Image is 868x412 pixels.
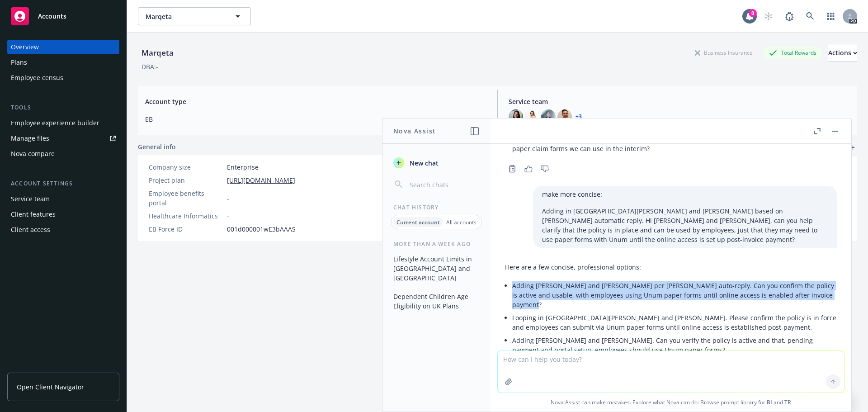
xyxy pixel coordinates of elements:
p: We believe the policy is active, though online services may be limited due to the unpaid invoice.... [512,134,837,153]
div: Actions [828,44,857,62]
img: photo [557,109,572,124]
a: Plans [7,55,119,70]
div: Healthcare Informatics [149,211,223,221]
span: - [227,211,229,221]
div: DBA: - [142,62,158,71]
p: All accounts [446,218,476,226]
img: photo [525,109,539,124]
a: Nova compare [7,147,119,161]
a: Employee census [7,71,119,85]
p: Looping in [GEOGRAPHIC_DATA][PERSON_NAME] and [PERSON_NAME]. Please confirm the policy is in forc... [512,313,837,332]
h1: Nova Assist [393,126,436,136]
div: EB Force ID [149,224,223,234]
div: Business Insurance [690,47,757,58]
a: Service team [7,192,119,206]
a: Switch app [822,7,840,25]
button: Actions [828,44,857,62]
a: BI [767,398,772,406]
p: Here are a few concise, professional options: [505,262,837,272]
button: Dependent Children Age Eligibility on UK Plans [390,289,483,313]
div: Client features [11,207,56,222]
button: Thumbs down [538,162,552,175]
p: Adding in [GEOGRAPHIC_DATA][PERSON_NAME] and [PERSON_NAME] based on [PERSON_NAME] automatic reply... [542,206,828,244]
div: 8 [749,9,757,17]
img: photo [509,109,523,124]
a: Client access [7,223,119,237]
a: Overview [7,40,119,54]
a: Search [801,7,819,25]
div: Total Rewards [764,47,821,58]
span: - [227,194,229,203]
div: Employee experience builder [11,116,99,130]
div: Project plan [149,175,223,185]
span: New chat [408,158,439,168]
div: More than a week ago [382,240,491,248]
svg: Copy to clipboard [508,165,516,173]
div: Account settings [7,179,119,188]
a: Start snowing [759,7,778,25]
span: Account type [145,97,486,106]
a: +3 [576,114,582,119]
div: Chat History [382,204,491,211]
span: Enterprise [227,162,259,172]
span: 001d000001wE3bAAAS [227,224,296,234]
div: Employee census [11,71,63,85]
a: [URL][DOMAIN_NAME] [227,175,295,185]
a: Manage files [7,131,119,146]
span: Marqeta [146,12,224,21]
div: Service team [11,192,50,206]
p: Adding [PERSON_NAME] and [PERSON_NAME]. Can you verify the policy is active and that, pending pay... [512,336,837,355]
a: add [846,142,857,153]
p: make more concise: [542,189,828,199]
button: Marqeta [138,7,251,25]
img: photo [541,109,556,124]
p: Current account [396,218,440,226]
div: Tools [7,103,119,112]
span: Nova Assist can make mistakes. Explore what Nova can do: Browse prompt library for and [494,393,848,412]
div: Client access [11,223,50,237]
span: EB [145,114,486,124]
div: Employee benefits portal [149,189,223,208]
div: Manage files [11,131,49,146]
span: General info [138,142,176,152]
div: Marqeta [138,47,177,59]
div: Company size [149,162,223,172]
a: Employee experience builder [7,116,119,130]
div: Overview [11,40,39,54]
span: Service team [509,97,850,106]
input: Search chats [408,178,480,191]
a: Report a Bug [780,7,798,25]
div: Nova compare [11,147,55,161]
a: Accounts [7,4,119,29]
span: Accounts [38,13,66,20]
button: Lifestyle Account Limits in [GEOGRAPHIC_DATA] and [GEOGRAPHIC_DATA] [390,251,483,285]
div: Plans [11,55,27,70]
button: New chat [390,155,483,171]
p: Adding [PERSON_NAME] and [PERSON_NAME] per [PERSON_NAME] auto-reply. Can you confirm the policy i... [512,281,837,309]
span: Open Client Navigator [17,382,84,392]
a: TR [784,398,791,406]
a: Client features [7,207,119,222]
